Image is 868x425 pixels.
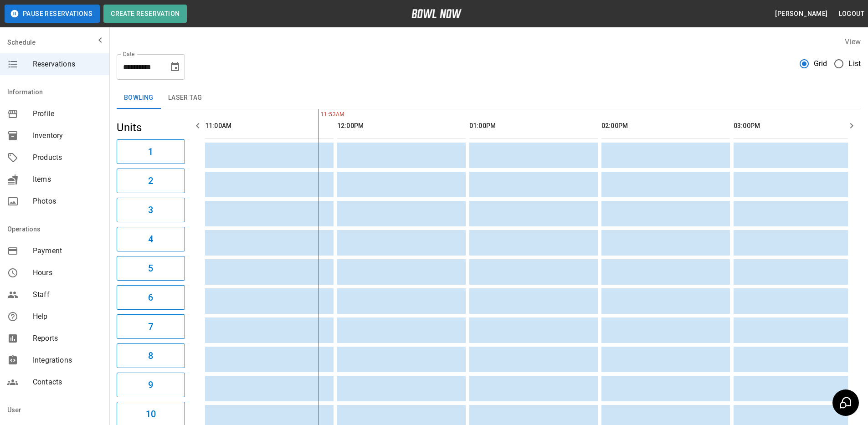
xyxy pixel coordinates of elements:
button: 7 [117,314,185,339]
button: Bowling [117,87,161,109]
button: 8 [117,343,185,368]
button: 3 [117,198,185,222]
h6: 7 [148,319,153,334]
span: Contacts [33,377,102,388]
button: 5 [117,256,185,281]
h6: 4 [148,232,153,246]
span: Items [33,174,102,185]
img: logo [411,9,462,18]
label: View [845,37,861,46]
span: Inventory [33,130,102,141]
button: 2 [117,169,185,193]
h6: 9 [148,378,153,392]
button: 9 [117,373,185,397]
h6: 10 [146,407,156,421]
button: Choose date, selected date is Oct 12, 2025 [166,58,184,76]
span: Hours [33,267,102,278]
span: Products [33,152,102,163]
button: 4 [117,227,185,251]
h6: 1 [148,144,153,159]
button: Logout [835,5,868,22]
span: Photos [33,196,102,207]
th: 11:00AM [205,113,334,139]
span: Reservations [33,59,102,70]
span: Staff [33,289,102,300]
h6: 6 [148,290,153,305]
h6: 3 [148,203,153,217]
button: Laser Tag [161,87,210,109]
span: Integrations [33,355,102,366]
button: 1 [117,139,185,164]
span: Payment [33,246,102,256]
button: Create Reservation [103,5,187,23]
span: Profile [33,108,102,119]
span: Grid [814,58,827,69]
button: [PERSON_NAME] [771,5,831,22]
th: 12:00PM [337,113,466,139]
span: List [848,58,861,69]
div: inventory tabs [117,87,861,109]
h6: 8 [148,348,153,363]
span: 11:53AM [318,110,321,119]
h5: Units [117,120,185,135]
span: Help [33,311,102,322]
h6: 5 [148,261,153,276]
th: 01:00PM [469,113,598,139]
h6: 2 [148,174,153,188]
button: Pause Reservations [5,5,100,23]
span: Reports [33,333,102,344]
button: 6 [117,285,185,310]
